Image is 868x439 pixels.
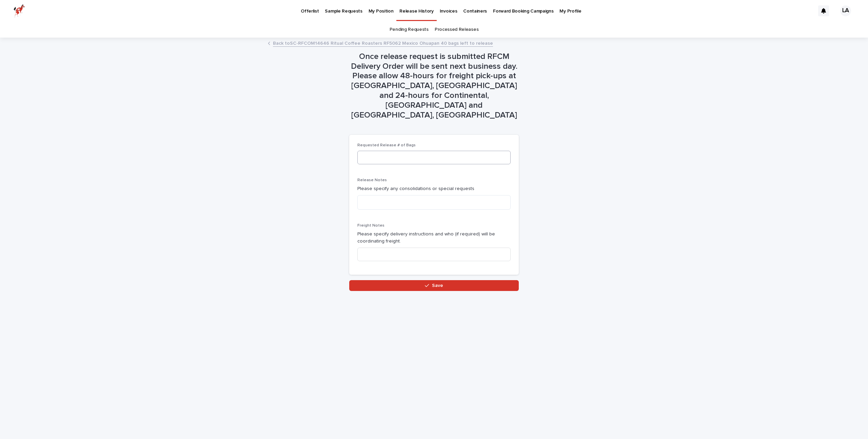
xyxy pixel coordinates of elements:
button: Save [349,280,519,291]
span: Requested Release # of Bags [357,143,416,147]
div: LA [840,5,851,16]
span: Save [432,283,443,288]
span: Freight Notes [357,224,384,228]
a: Back toSC-RFCOM14646 Ritual Coffee Roasters RF5062 Mexico Ohuapan 40 bags left to release [273,39,493,47]
a: Processed Releases [435,22,478,38]
img: zttTXibQQrCfv9chImQE [14,4,25,18]
a: Pending Requests [390,22,429,38]
p: Please specify any consolidations or special requests [357,185,511,192]
p: Please specify delivery instructions and who (if required) will be coordinating freight. [357,231,511,245]
span: Release Notes [357,178,387,182]
h1: Once release request is submitted RFCM Delivery Order will be sent next business day. Please allo... [349,52,519,120]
